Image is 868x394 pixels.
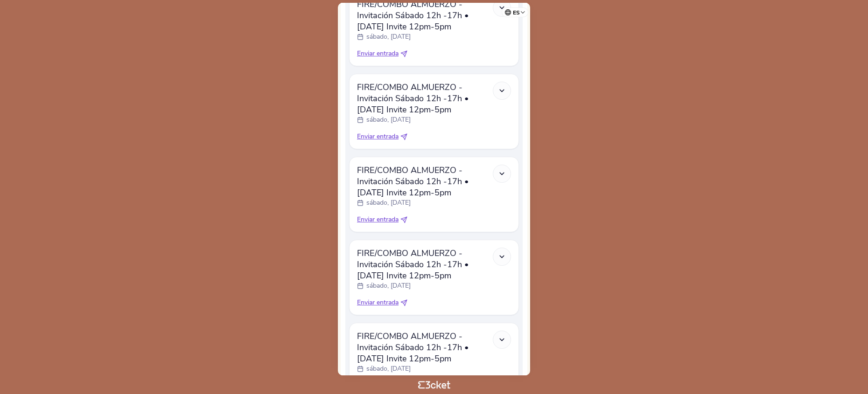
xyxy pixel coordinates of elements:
span: FIRE/COMBO ALMUERZO - Invitación Sábado 12h -17h • [DATE] Invite 12pm-5pm [357,82,493,115]
span: Enviar entrada [357,298,399,307]
p: sábado, [DATE] [366,32,411,41]
p: sábado, [DATE] [366,281,411,290]
p: sábado, [DATE] [366,198,411,207]
span: FIRE/COMBO ALMUERZO - Invitación Sábado 12h -17h • [DATE] Invite 12pm-5pm [357,331,493,364]
span: Enviar entrada [357,49,399,58]
span: FIRE/COMBO ALMUERZO - Invitación Sábado 12h -17h • [DATE] Invite 12pm-5pm [357,165,493,198]
span: Enviar entrada [357,132,399,141]
span: Enviar entrada [357,215,399,224]
p: sábado, [DATE] [366,115,411,124]
span: FIRE/COMBO ALMUERZO - Invitación Sábado 12h -17h • [DATE] Invite 12pm-5pm [357,248,493,281]
p: sábado, [DATE] [366,364,411,373]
